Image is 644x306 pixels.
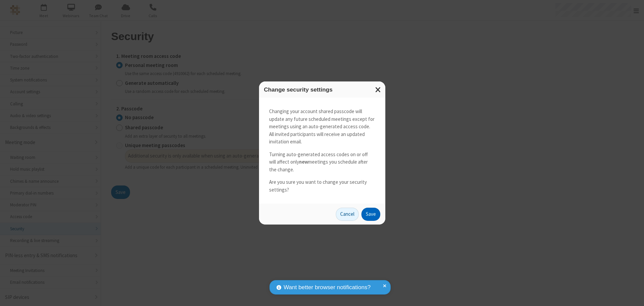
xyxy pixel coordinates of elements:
button: Save [361,208,380,221]
p: Are you sure you want to change your security settings? [269,178,375,194]
p: Changing your account shared passcode will update any future scheduled meetings except for meetin... [269,108,375,146]
span: Want better browser notifications? [284,283,371,292]
button: Close modal [371,81,385,98]
h3: Change security settings [264,87,380,93]
button: Cancel [336,208,359,221]
strong: new [299,159,308,165]
p: Turning auto-generated access codes on or off will affect only meetings you schedule after the ch... [269,151,375,174]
